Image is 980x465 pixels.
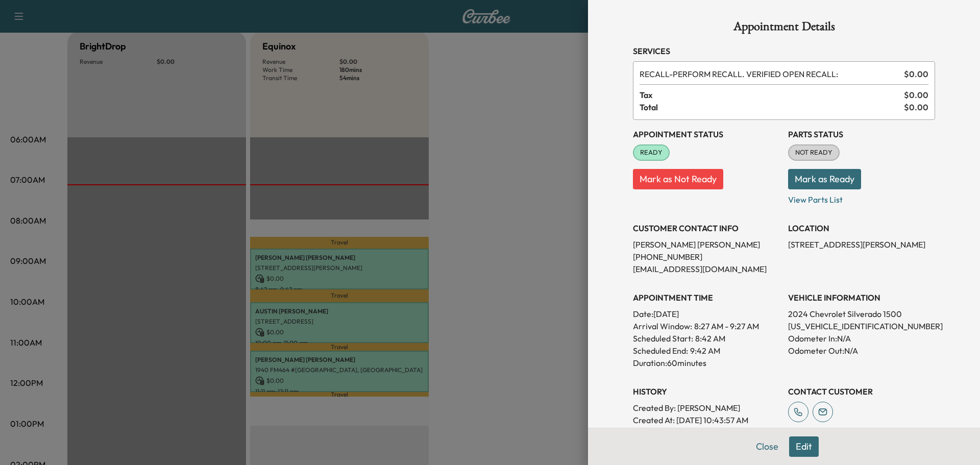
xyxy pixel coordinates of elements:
p: [STREET_ADDRESS][PERSON_NAME] [788,238,935,251]
p: View Parts List [788,189,935,206]
button: Close [749,436,785,457]
p: 9:42 AM [690,345,720,357]
p: Scheduled End: [633,345,688,357]
p: Modified By : [PERSON_NAME] [633,426,780,438]
h3: LOCATION [788,222,935,234]
button: Edit [789,436,819,457]
span: NOT READY [789,148,839,158]
p: Date: [DATE] [633,308,780,320]
p: [EMAIL_ADDRESS][DOMAIN_NAME] [633,263,780,275]
p: 2024 Chevrolet Silverado 1500 [788,308,935,320]
h3: CUSTOMER CONTACT INFO [633,222,780,234]
button: Mark as Not Ready [633,169,723,189]
p: [PHONE_NUMBER] [633,251,780,263]
span: $ 0.00 [904,89,928,101]
h3: CONTACT CUSTOMER [788,385,935,398]
span: 8:27 AM - 9:27 AM [694,320,759,332]
p: [PERSON_NAME] [PERSON_NAME] [633,238,780,251]
p: 8:42 AM [695,332,725,345]
p: Odometer In: N/A [788,332,935,345]
h3: APPOINTMENT TIME [633,291,780,304]
h3: VEHICLE INFORMATION [788,291,935,304]
p: Scheduled Start: [633,332,693,345]
span: PERFORM RECALL. VERIFIED OPEN RECALL: [640,68,900,80]
button: Mark as Ready [788,169,861,189]
p: Created At : [DATE] 10:43:57 AM [633,414,780,426]
h1: Appointment Details [633,20,935,37]
p: Odometer Out: N/A [788,345,935,357]
p: Arrival Window: [633,320,780,332]
h3: Services [633,45,935,57]
p: Created By : [PERSON_NAME] [633,402,780,414]
span: Total [640,101,904,113]
p: [US_VEHICLE_IDENTIFICATION_NUMBER] [788,320,935,332]
p: Duration: 60 minutes [633,357,780,369]
span: READY [634,148,669,158]
span: Tax [640,89,904,101]
h3: History [633,385,780,398]
span: $ 0.00 [904,101,928,113]
h3: Parts Status [788,128,935,140]
h3: Appointment Status [633,128,780,140]
span: $ 0.00 [904,68,928,80]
